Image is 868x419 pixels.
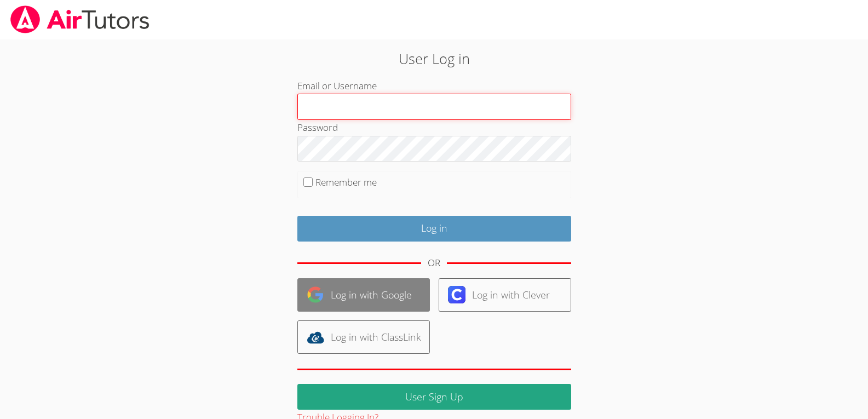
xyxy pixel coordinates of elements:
[315,176,377,188] label: Remember me
[297,216,571,242] input: Log in
[297,384,571,410] a: User Sign Up
[439,278,571,312] a: Log in with Clever
[297,79,377,92] label: Email or Username
[307,286,324,303] img: google-logo-50288ca7cdecda66e5e0955fdab243c47b7ad437acaf1139b6f446037453330a.svg
[297,121,338,134] label: Password
[9,5,151,33] img: airtutors_banner-c4298cdbf04f3fff15de1276eac7730deb9818008684d7c2e4769d2f7ddbe033.png
[200,48,669,69] h2: User Log in
[307,329,324,346] img: classlink-logo-d6bb404cc1216ec64c9a2012d9dc4662098be43eaf13dc465df04b49fa7ab582.svg
[448,286,465,303] img: clever-logo-6eab21bc6e7a338710f1a6ff85c0baf02591cd810cc4098c63d3a4b26e2feb20.svg
[297,278,430,312] a: Log in with Google
[297,320,430,354] a: Log in with ClassLink
[428,255,440,271] div: OR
